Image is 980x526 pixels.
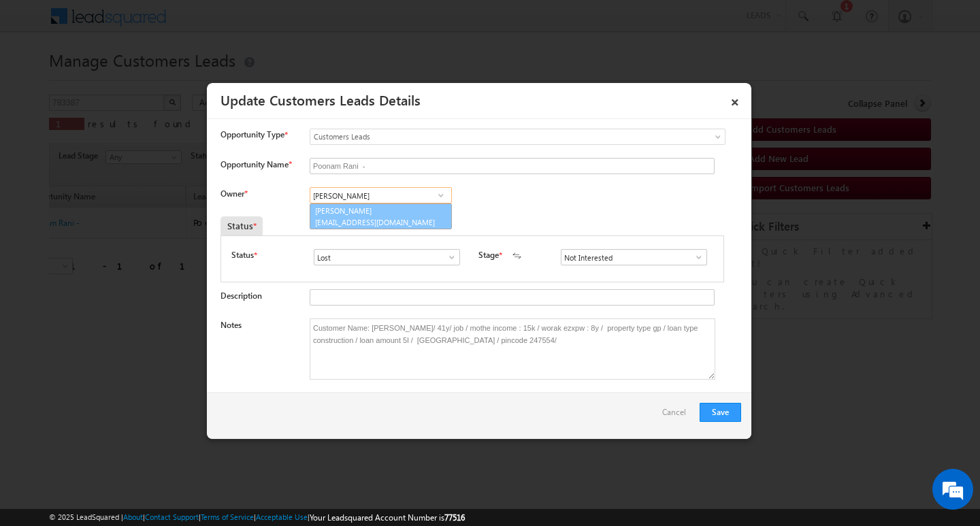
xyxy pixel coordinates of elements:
label: Opportunity Name [220,159,291,169]
label: Notes [220,320,242,330]
textarea: Type your message and hit 'Enter' [18,126,248,408]
span: [EMAIL_ADDRESS][DOMAIN_NAME] [315,217,438,227]
a: Customers Leads [310,129,725,145]
a: Terms of Service [201,512,254,521]
em: Start Chat [185,419,247,438]
a: Show All Items [432,188,449,202]
span: Opportunity Type [220,129,284,141]
div: Chat with us now [71,71,229,89]
div: Status [220,216,263,235]
div: Minimize live chat window [223,7,256,39]
label: Owner [220,188,247,199]
img: d_60004797649_company_0_60004797649 [23,71,57,89]
label: Stage [478,249,499,261]
a: Show All Items [440,250,457,264]
span: 77516 [444,512,465,523]
span: © 2025 LeadSquared | | | | | [49,511,465,524]
input: Type to Search [561,249,707,265]
label: Status [231,249,254,261]
a: Contact Support [145,512,199,521]
a: Show All Items [687,250,704,264]
label: Description [220,291,262,301]
a: Cancel [662,403,693,429]
input: Type to Search [314,249,460,265]
input: Type to Search [310,187,452,203]
a: Update Customers Leads Details [220,90,421,109]
button: Save [700,403,741,422]
span: Your Leadsquared Account Number is [310,512,465,523]
span: Customers Leads [310,131,670,143]
a: × [723,88,747,112]
a: [PERSON_NAME] [310,203,452,229]
a: Acceptable Use [256,512,308,521]
a: About [123,512,143,521]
